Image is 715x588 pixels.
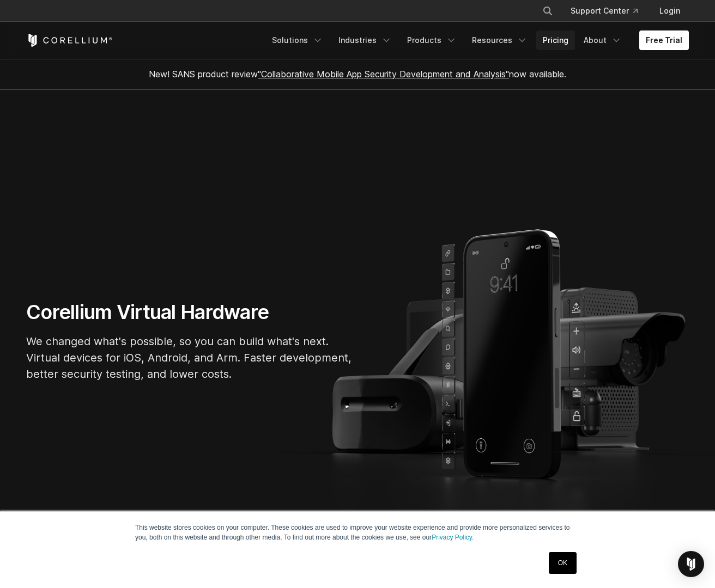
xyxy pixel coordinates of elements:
a: Industries [332,30,398,50]
p: This website stores cookies on your computer. These cookies are used to improve your website expe... [135,523,580,542]
div: Navigation Menu [265,30,689,50]
a: Support Center [562,1,646,21]
div: Open Intercom Messenger [678,551,704,577]
h1: Corellium Virtual Hardware [26,300,353,324]
a: "Collaborative Mobile App Security Development and Analysis" [258,69,509,79]
a: Privacy Policy. [432,534,474,541]
a: OK [549,552,577,574]
span: New! SANS product review now available. [149,69,566,79]
a: Solutions [265,30,330,50]
a: About [577,30,628,50]
p: We changed what's possible, so you can build what's next. Virtual devices for iOS, Android, and A... [26,333,353,382]
a: Products [401,30,463,50]
a: Login [651,1,689,21]
a: Resources [465,30,534,50]
button: Search [538,1,558,21]
div: Navigation Menu [529,1,689,21]
a: Pricing [536,30,575,50]
a: Corellium Home [26,34,113,47]
a: Free Trial [639,30,689,50]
